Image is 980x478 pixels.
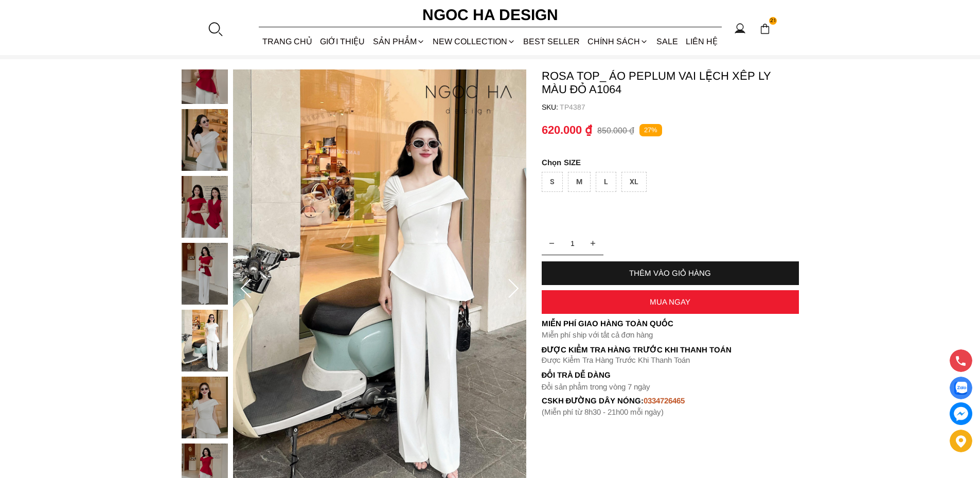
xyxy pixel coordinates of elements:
div: MUA NGAY [542,297,799,306]
p: Rosa Top_ Áo Peplum Vai Lệch Xếp Ly Màu Đỏ A1064 [542,69,799,96]
p: TP4387 [560,103,799,111]
a: NEW COLLECTION [429,28,519,55]
div: L [596,172,616,192]
img: img-CART-ICON-ksit0nf1 [759,23,771,34]
div: Chính sách [584,28,652,55]
a: messenger [950,402,972,425]
a: TRANG CHỦ [259,28,316,55]
p: Được Kiểm Tra Hàng Trước Khi Thanh Toán [542,356,799,365]
input: Quantity input [542,233,603,254]
font: Miễn phí ship với tất cả đơn hàng [542,330,653,339]
p: Được Kiểm Tra Hàng Trước Khi Thanh Toán [542,345,799,355]
a: Ngoc Ha Design [413,3,567,27]
img: Rosa Top_ Áo Peplum Vai Lệch Xếp Ly Màu Đỏ A1064_mini_5 [182,377,228,438]
img: Display image [954,382,967,395]
a: Display image [950,377,972,399]
font: Đổi sản phẩm trong vòng 7 ngày [542,382,651,391]
p: 620.000 ₫ [542,123,592,137]
div: THÊM VÀO GIỎ HÀNG [542,269,799,277]
a: SALE [652,28,682,55]
p: 850.000 ₫ [597,126,634,135]
img: Rosa Top_ Áo Peplum Vai Lệch Xếp Ly Màu Đỏ A1064_mini_2 [182,176,228,238]
a: GIỚI THIỆU [316,28,369,55]
div: M [568,172,591,192]
h6: SKU: [542,103,560,111]
span: 21 [769,17,777,25]
h6: Đổi trả dễ dàng [542,370,799,379]
img: Rosa Top_ Áo Peplum Vai Lệch Xếp Ly Màu Đỏ A1064_mini_1 [182,109,228,171]
div: XL [621,172,647,192]
p: SIZE [542,158,799,167]
img: Rosa Top_ Áo Peplum Vai Lệch Xếp Ly Màu Đỏ A1064_mini_4 [182,310,228,371]
img: Rosa Top_ Áo Peplum Vai Lệch Xếp Ly Màu Đỏ A1064_mini_3 [182,243,228,305]
font: cskh đường dây nóng: [542,396,644,405]
div: SẢN PHẨM [369,28,429,55]
a: BEST SELLER [520,28,584,55]
font: (Miễn phí từ 8h30 - 21h00 mỗi ngày) [542,408,664,416]
font: Miễn phí giao hàng toàn quốc [542,319,673,328]
a: LIÊN HỆ [682,28,721,55]
div: S [542,172,563,192]
p: 27% [639,124,662,137]
font: 0334726465 [644,396,685,405]
img: Rosa Top_ Áo Peplum Vai Lệch Xếp Ly Màu Đỏ A1064_mini_0 [182,42,228,104]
